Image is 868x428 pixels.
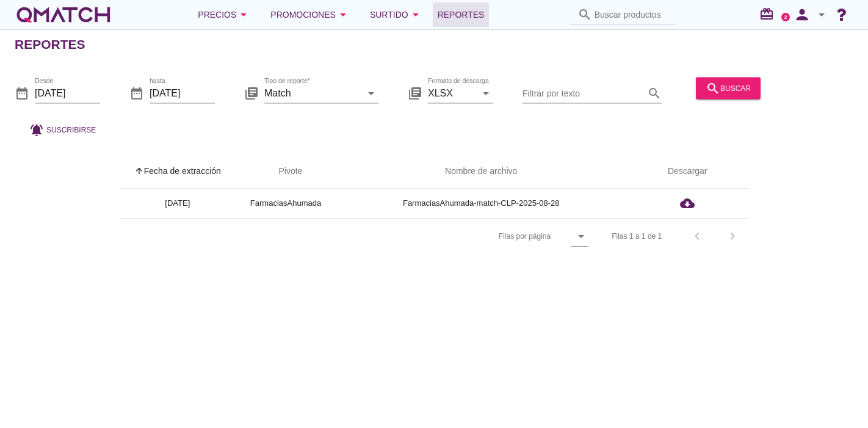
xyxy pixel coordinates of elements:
[370,7,423,22] div: Surtido
[15,2,112,27] a: white-qmatch-logo
[188,2,261,27] button: Precios
[574,229,588,244] i: arrow_drop_down
[790,6,814,23] i: person
[814,7,829,22] i: arrow_drop_down
[236,189,336,218] td: FarmaciasAhumada
[781,13,790,21] a: 2
[29,122,46,137] i: notifications_active
[364,85,378,100] i: arrow_drop_down
[15,35,85,54] h2: Reportes
[35,83,100,103] input: Desde
[408,85,422,100] i: library_books
[120,189,236,218] td: [DATE]
[360,2,433,27] button: Surtido
[647,85,662,100] i: search
[595,5,669,24] input: Buscar productos
[336,154,626,189] th: Nombre de archivo: Not sorted.
[150,83,215,103] input: hasta
[626,154,748,189] th: Descargar: Not sorted.
[120,154,236,189] th: Fecha de extracción: Sorted ascending. Activate to sort descending.
[336,7,350,22] i: arrow_drop_down
[479,85,493,100] i: arrow_drop_down
[236,7,251,22] i: arrow_drop_down
[706,81,751,95] div: buscar
[696,77,761,99] button: buscar
[270,7,350,22] div: Promociones
[198,7,251,22] div: Precios
[244,85,259,100] i: library_books
[438,7,485,22] span: Reportes
[680,196,695,211] i: cloud_download
[15,85,29,100] i: date_range
[336,189,626,218] td: FarmaciasAhumada-match-CLP-2025-08-28
[433,2,490,27] a: Reportes
[134,166,144,176] i: arrow_upward
[20,118,106,140] button: Suscribirse
[428,83,476,103] input: Formato de descarga
[706,81,720,95] i: search
[129,85,144,100] i: date_range
[46,124,96,135] span: Suscribirse
[408,7,423,22] i: arrow_drop_down
[236,154,336,189] th: Pivote: Not sorted. Activate to sort ascending.
[784,14,787,20] text: 2
[759,7,779,21] i: redeem
[523,83,645,103] input: Filtrar por texto
[612,231,662,242] div: Filas 1 a 1 de 1
[264,83,361,103] input: Tipo de reporte*
[261,2,360,27] button: Promociones
[377,219,588,254] div: Filas por página
[577,7,592,22] i: search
